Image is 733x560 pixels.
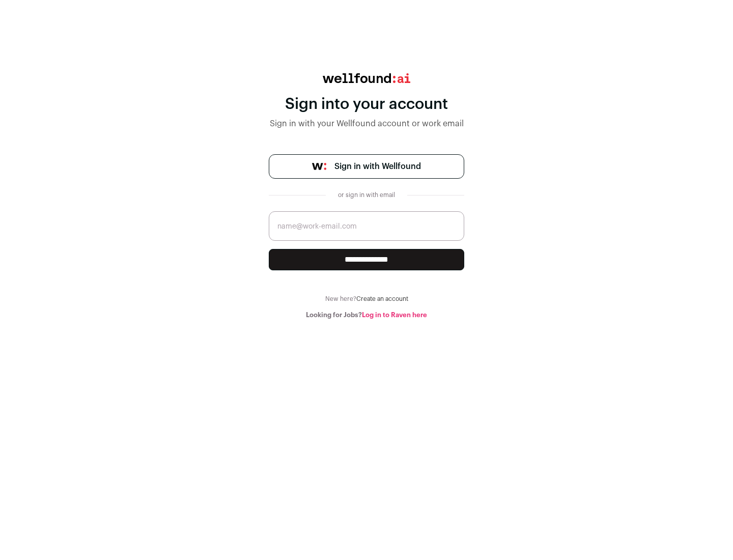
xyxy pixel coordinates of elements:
[269,211,464,241] input: name@work-email.com
[269,118,464,130] div: Sign in with your Wellfound account or work email
[269,311,464,319] div: Looking for Jobs?
[362,312,427,318] a: Log in to Raven here
[334,191,399,199] div: or sign in with email
[334,160,421,173] span: Sign in with Wellfound
[269,154,464,179] a: Sign in with Wellfound
[312,163,326,170] img: wellfound-symbol-flush-black-fb3c872781a75f747ccb3a119075da62bfe97bd399995f84a933054e44a575c4.png
[269,95,464,114] div: Sign into your account
[269,295,464,303] div: New here?
[323,73,410,83] img: wellfound:ai
[356,296,408,302] a: Create an account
